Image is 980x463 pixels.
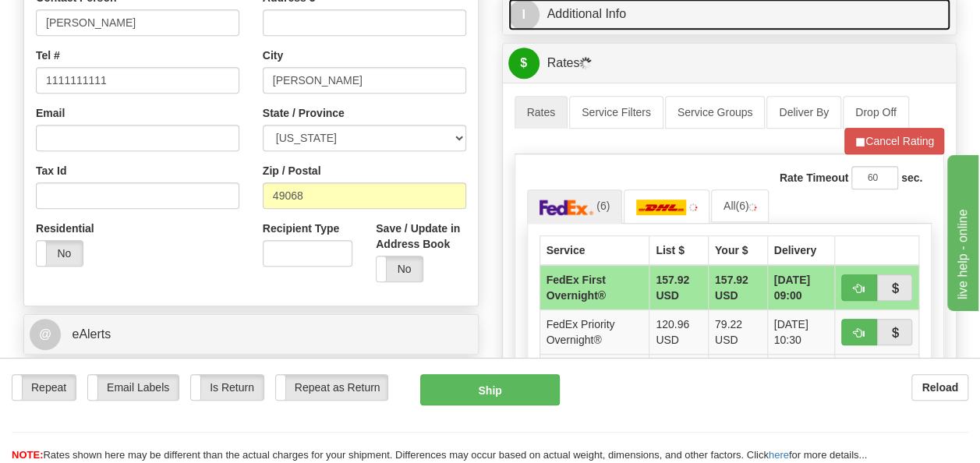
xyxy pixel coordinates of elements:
[88,375,179,400] label: Email Labels
[263,105,345,121] label: State / Province
[36,221,88,236] label: Residential
[649,354,709,398] td: 111.42 USD
[30,319,61,350] span: @
[774,272,829,303] span: [DATE] 09:00
[508,48,951,80] a: $Rates
[665,96,765,129] a: Service Groups
[708,265,767,310] td: 157.92 USD
[636,200,686,215] img: DHL
[767,235,835,265] th: Delivery
[376,221,465,252] label: Save / Update in Address Book
[263,163,321,178] label: Zip / Postal
[769,449,789,461] a: here
[844,128,944,154] button: Cancel Rating
[508,48,540,79] span: $
[540,265,649,310] td: FedEx First Overnight®
[901,170,922,186] label: sec.
[944,152,978,311] iframe: chat widget
[36,105,65,121] label: Email
[36,48,60,63] label: Tel #
[72,327,111,341] span: eAlerts
[540,235,649,265] th: Service
[276,375,387,400] label: Repeat as Return
[377,256,423,281] label: No
[774,316,829,348] span: [DATE] 10:30
[748,203,756,211] img: tiny_red.gif
[36,163,66,178] label: Tax Id
[12,449,43,461] span: NOTE:
[708,235,767,265] th: Your $
[780,170,848,186] label: Rate Timeout
[689,203,697,211] img: tiny_red.gif
[540,354,649,398] td: FedEx Standard Overnight®
[420,374,561,405] button: Ship
[843,96,909,129] a: Drop Off
[12,9,144,28] div: live help - online
[922,381,958,394] b: Reload
[649,309,709,354] td: 120.96 USD
[911,374,968,401] button: Reload
[735,200,748,212] span: (6)
[540,309,649,354] td: FedEx Priority Overnight®
[191,375,264,400] label: Is Return
[30,319,472,351] a: @ eAlerts
[579,57,592,69] img: Progress.gif
[263,48,283,63] label: City
[596,200,610,212] span: (6)
[708,309,767,354] td: 79.22 USD
[708,354,767,398] td: 73.11 USD
[540,200,594,215] img: FedEx
[649,265,709,310] td: 157.92 USD
[263,221,340,236] label: Recipient Type
[37,241,83,266] label: No
[569,96,663,129] a: Service Filters
[711,189,769,222] a: All
[12,375,76,400] label: Repeat
[515,96,568,129] a: Rates
[766,96,841,129] a: Deliver By
[649,235,709,265] th: List $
